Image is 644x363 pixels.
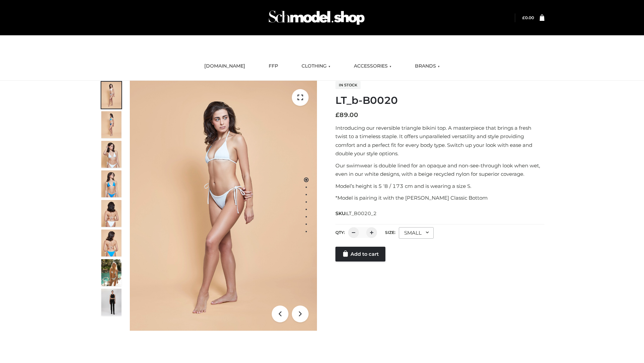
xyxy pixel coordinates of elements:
[264,59,283,74] a: FFP
[335,111,358,119] bdi: 89.00
[101,289,121,316] img: 49df5f96394c49d8b5cbdcda3511328a.HD-1080p-2.5Mbps-49301101_thumbnail.jpg
[335,194,544,202] p: *Model is pairing it with the [PERSON_NAME] Classic Bottom
[385,230,395,235] label: Size:
[522,15,525,20] span: £
[101,170,121,197] img: ArielClassicBikiniTop_CloudNine_AzureSky_OW114ECO_4-scaled.jpg
[335,230,345,235] label: QTY:
[335,182,544,191] p: Model’s height is 5 ‘8 / 173 cm and is wearing a size S.
[101,230,121,256] img: ArielClassicBikiniTop_CloudNine_AzureSky_OW114ECO_8-scaled.jpg
[522,15,534,20] bdi: 0.00
[266,4,367,31] img: Schmodel Admin 964
[522,15,534,20] a: £0.00
[101,200,121,227] img: ArielClassicBikiniTop_CloudNine_AzureSky_OW114ECO_7-scaled.jpg
[349,59,396,74] a: ACCESSORIES
[346,210,377,216] span: LT_B0020_2
[101,141,121,168] img: ArielClassicBikiniTop_CloudNine_AzureSky_OW114ECO_3-scaled.jpg
[335,161,544,178] p: Our swimwear is double lined for an opaque and non-see-through look when wet, even in our white d...
[399,227,434,239] div: SMALL
[335,111,339,119] span: £
[199,59,250,74] a: [DOMAIN_NAME]
[335,124,544,158] p: Introducing our reversible triangle bikini top. A masterpiece that brings a fresh twist to a time...
[410,59,445,74] a: BRANDS
[335,209,377,217] span: SKU:
[335,81,361,89] span: In stock
[101,259,121,286] img: Arieltop_CloudNine_AzureSky2.jpg
[335,247,385,261] a: Add to cart
[130,81,317,331] img: LT_b-B0020
[101,82,121,109] img: ArielClassicBikiniTop_CloudNine_AzureSky_OW114ECO_1-scaled.jpg
[335,94,544,107] h1: LT_b-B0020
[101,111,121,138] img: ArielClassicBikiniTop_CloudNine_AzureSky_OW114ECO_2-scaled.jpg
[297,59,335,74] a: CLOTHING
